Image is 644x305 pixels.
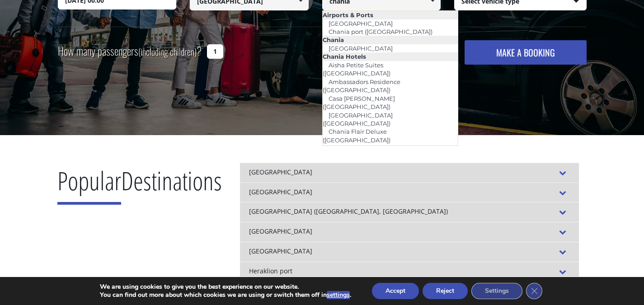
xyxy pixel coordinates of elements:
[100,283,351,291] p: We are using cookies to give you the best experience on our website.
[57,163,222,211] h2: Destinations
[465,40,586,65] button: MAKE A BOOKING
[323,75,400,96] a: Ambassadors Residence ([GEOGRAPHIC_DATA])
[323,59,396,80] a: Aisha Petite Suites ([GEOGRAPHIC_DATA])
[323,11,458,19] li: Airports & Ports
[100,291,351,299] p: You can find out more about which cookies we are using or switch them off in .
[423,283,468,299] button: Reject
[240,262,579,282] div: Heraklion port
[323,52,458,61] li: Chania Hotels
[372,283,419,299] button: Accept
[138,45,197,58] small: (including children)
[240,202,579,222] div: [GEOGRAPHIC_DATA] ([GEOGRAPHIC_DATA], [GEOGRAPHIC_DATA])
[471,283,522,299] button: Settings
[240,222,579,242] div: [GEOGRAPHIC_DATA]
[57,163,121,205] span: Popular
[323,25,438,38] a: Chania port ([GEOGRAPHIC_DATA])
[323,109,396,130] a: [GEOGRAPHIC_DATA] ([GEOGRAPHIC_DATA])
[323,92,396,113] a: Casa [PERSON_NAME] ([GEOGRAPHIC_DATA])
[323,36,458,44] li: Chania
[323,17,399,30] a: [GEOGRAPHIC_DATA]
[58,40,202,62] label: How many passengers ?
[240,242,579,262] div: [GEOGRAPHIC_DATA]
[240,183,579,202] div: [GEOGRAPHIC_DATA]
[323,125,396,146] a: Chania Flair Deluxe ([GEOGRAPHIC_DATA])
[327,291,350,299] button: settings
[526,283,542,299] button: Close GDPR Cookie Banner
[323,42,399,55] a: [GEOGRAPHIC_DATA]
[240,163,579,183] div: [GEOGRAPHIC_DATA]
